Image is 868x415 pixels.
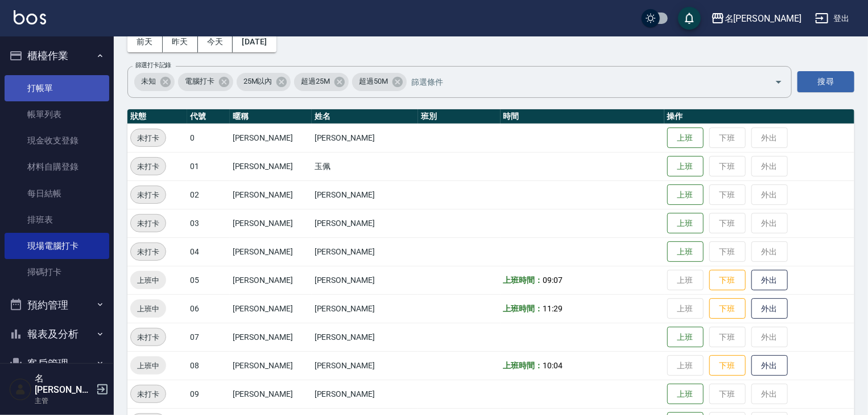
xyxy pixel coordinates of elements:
[127,31,163,52] button: 前天
[135,61,171,69] label: 篩選打卡記錄
[543,304,563,313] span: 11:29
[667,156,704,177] button: 上班
[5,319,109,349] button: 報表及分析
[352,73,407,91] div: 超過50M
[5,101,109,128] a: 帳單列表
[131,189,166,201] span: 未打卡
[187,152,230,180] td: 01
[230,180,312,209] td: [PERSON_NAME]
[709,270,746,291] button: 下班
[14,10,46,24] img: Logo
[503,304,543,313] b: 上班時間：
[503,361,543,370] b: 上班時間：
[134,73,175,91] div: 未知
[709,355,746,376] button: 下班
[187,380,230,408] td: 09
[418,109,500,124] th: 班別
[134,76,163,87] span: 未知
[352,76,395,87] span: 超過50M
[678,7,701,30] button: save
[131,217,166,229] span: 未打卡
[312,237,419,266] td: [PERSON_NAME]
[127,109,187,124] th: 狀態
[163,31,198,52] button: 昨天
[5,128,109,154] a: 現金收支登錄
[9,378,32,401] img: Person
[312,209,419,237] td: [PERSON_NAME]
[312,180,419,209] td: [PERSON_NAME]
[667,184,704,206] button: 上班
[811,8,854,29] button: 登出
[230,109,312,124] th: 暱稱
[667,241,704,262] button: 上班
[667,384,704,405] button: 上班
[5,233,109,259] a: 現場電腦打卡
[312,266,419,294] td: [PERSON_NAME]
[667,213,704,234] button: 上班
[312,124,419,152] td: [PERSON_NAME]
[187,124,230,152] td: 0
[237,76,279,87] span: 25M以內
[187,109,230,124] th: 代號
[667,128,704,149] button: 上班
[178,76,221,87] span: 電腦打卡
[312,380,419,408] td: [PERSON_NAME]
[187,294,230,323] td: 06
[230,294,312,323] td: [PERSON_NAME]
[130,303,166,315] span: 上班中
[187,180,230,209] td: 02
[312,109,419,124] th: 姓名
[230,124,312,152] td: [PERSON_NAME]
[751,270,788,291] button: 外出
[543,361,563,370] span: 10:04
[130,360,166,372] span: 上班中
[187,351,230,380] td: 08
[751,355,788,376] button: 外出
[237,73,291,91] div: 25M以內
[230,380,312,408] td: [PERSON_NAME]
[230,266,312,294] td: [PERSON_NAME]
[5,154,109,180] a: 材料自購登錄
[131,132,166,144] span: 未打卡
[131,161,166,172] span: 未打卡
[408,72,755,92] input: 篩選條件
[503,276,543,285] b: 上班時間：
[5,207,109,233] a: 排班表
[230,351,312,380] td: [PERSON_NAME]
[312,323,419,351] td: [PERSON_NAME]
[187,266,230,294] td: 05
[501,109,664,124] th: 時間
[543,276,563,285] span: 09:07
[5,41,109,71] button: 櫃檯作業
[5,180,109,207] a: 每日結帳
[312,351,419,380] td: [PERSON_NAME]
[130,274,166,286] span: 上班中
[770,73,788,91] button: Open
[5,259,109,285] a: 掃碼打卡
[5,349,109,379] button: 客戶管理
[187,237,230,266] td: 04
[664,109,854,124] th: 操作
[230,209,312,237] td: [PERSON_NAME]
[725,11,801,26] div: 名[PERSON_NAME]
[187,323,230,351] td: 07
[230,152,312,180] td: [PERSON_NAME]
[178,73,233,91] div: 電腦打卡
[131,388,166,400] span: 未打卡
[230,323,312,351] td: [PERSON_NAME]
[131,246,166,258] span: 未打卡
[294,73,349,91] div: 超過25M
[706,7,806,30] button: 名[PERSON_NAME]
[312,152,419,180] td: 玉佩
[198,31,233,52] button: 今天
[131,331,166,343] span: 未打卡
[294,76,337,87] span: 超過25M
[797,71,854,92] button: 搜尋
[751,298,788,319] button: 外出
[312,294,419,323] td: [PERSON_NAME]
[233,31,276,52] button: [DATE]
[709,298,746,319] button: 下班
[187,209,230,237] td: 03
[230,237,312,266] td: [PERSON_NAME]
[667,327,704,348] button: 上班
